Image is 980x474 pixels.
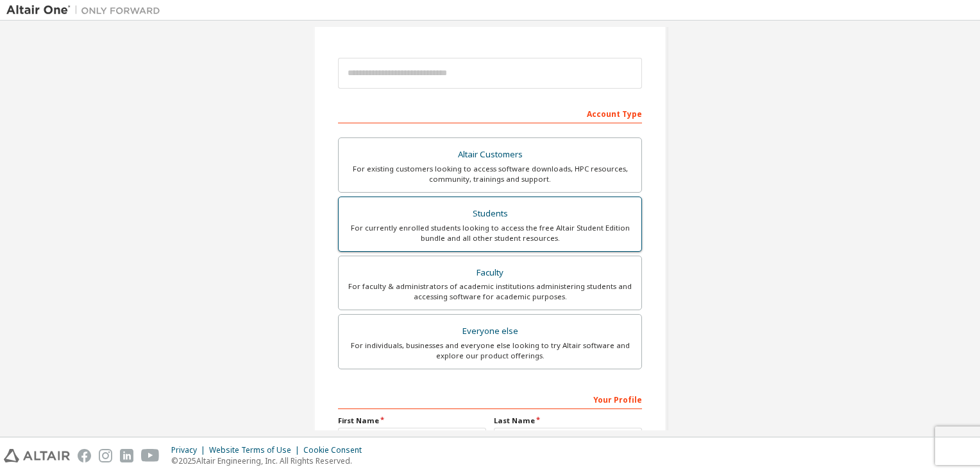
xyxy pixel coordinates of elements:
img: linkedin.svg [120,449,133,462]
div: Account Type [338,103,642,123]
div: Your Profile [338,389,642,409]
div: For individuals, businesses and everyone else looking to try Altair software and explore our prod... [346,340,634,361]
img: youtube.svg [141,449,160,462]
div: Altair Customers [346,146,634,164]
div: Students [346,205,634,223]
div: Faculty [346,264,634,282]
img: instagram.svg [99,449,112,462]
div: For existing customers looking to access software downloads, HPC resources, community, trainings ... [346,164,634,184]
div: Website Terms of Use [209,445,303,455]
div: Everyone else [346,322,634,340]
p: © 2025 Altair Engineering, Inc. All Rights Reserved. [171,455,369,466]
label: Last Name [494,416,642,426]
img: Altair One [6,4,167,17]
div: For currently enrolled students looking to access the free Altair Student Edition bundle and all ... [346,223,634,243]
div: For faculty & administrators of academic institutions administering students and accessing softwa... [346,281,634,302]
img: altair_logo.svg [4,449,70,462]
img: facebook.svg [78,449,91,462]
div: Privacy [171,445,209,455]
label: First Name [338,416,486,426]
div: Cookie Consent [303,445,369,455]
